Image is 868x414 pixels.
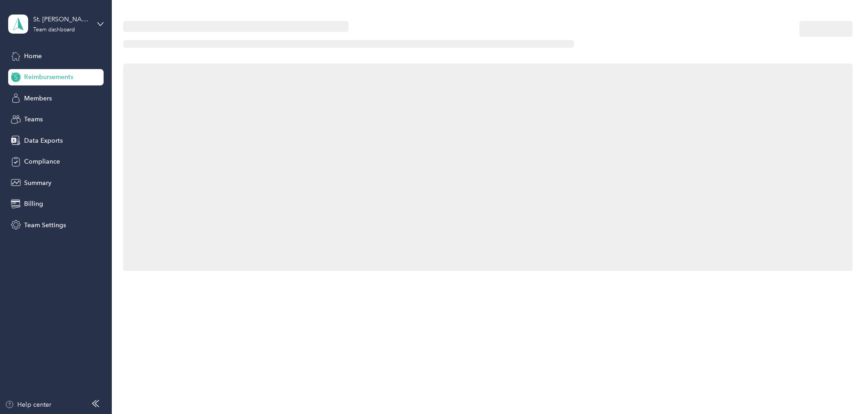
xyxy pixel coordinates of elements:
[24,178,51,188] span: Summary
[33,27,75,33] div: Team dashboard
[24,72,73,82] span: Reimbursements
[24,136,63,145] span: Data Exports
[24,220,66,230] span: Team Settings
[817,363,868,414] iframe: Everlance-gr Chat Button Frame
[24,199,43,209] span: Billing
[33,15,90,24] div: St. [PERSON_NAME]
[24,51,42,61] span: Home
[24,157,60,166] span: Compliance
[24,94,52,103] span: Members
[5,400,51,409] button: Help center
[24,115,43,124] span: Teams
